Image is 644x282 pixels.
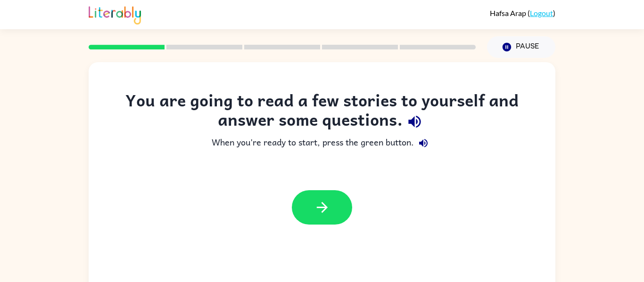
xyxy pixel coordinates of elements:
div: When you're ready to start, press the green button. [107,134,537,153]
div: You are going to read a few stories to yourself and answer some questions. [107,90,537,134]
img: Literably [89,4,141,24]
div: ( ) [490,8,555,17]
button: Pause [487,36,555,58]
span: Hafsa Arap [490,8,528,17]
a: Logout [530,8,553,17]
